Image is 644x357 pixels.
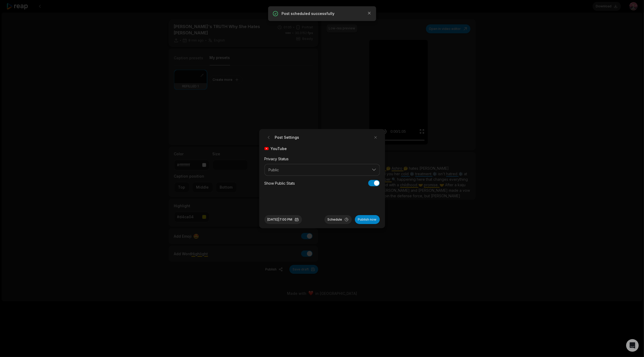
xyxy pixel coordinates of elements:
[264,157,289,161] label: Privacy Status
[269,168,368,172] span: Public
[264,180,295,186] div: Show Public Stats
[271,146,287,151] span: YouTube
[264,164,380,176] button: Public
[264,215,302,224] button: [DATE]|7:00 PM
[324,215,352,224] button: Schedule
[355,215,380,224] button: Publish now
[282,11,362,16] p: Post scheduled successfully
[264,133,299,142] h2: Post Settings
